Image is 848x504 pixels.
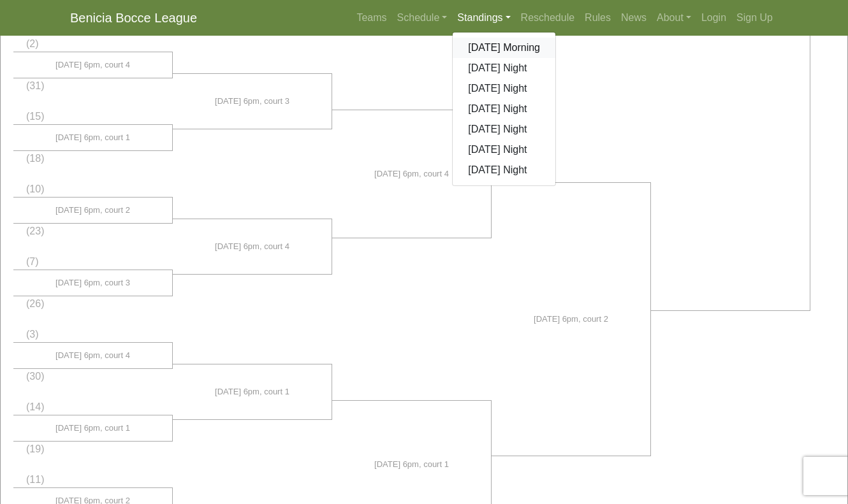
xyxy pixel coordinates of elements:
a: Login [696,5,731,31]
a: Reschedule [516,5,580,31]
span: [DATE] 6pm, court 2 [534,313,608,326]
a: Sign Up [731,5,778,31]
span: [DATE] 6pm, court 1 [374,458,449,471]
span: [DATE] 6pm, court 2 [55,204,130,217]
span: [DATE] 6pm, court 4 [215,240,289,253]
span: [DATE] 6pm, court 1 [215,385,289,398]
span: [DATE] 6pm, court 4 [55,349,130,362]
span: (18) [26,153,44,164]
span: [DATE] 6pm, court 4 [374,168,449,180]
a: Teams [351,5,391,31]
a: Standings [452,5,515,31]
a: About [652,5,696,31]
span: [DATE] 6pm, court 4 [55,59,130,71]
span: (3) [26,329,39,340]
span: (23) [26,226,44,236]
a: News [616,5,652,31]
span: (14) [26,401,44,412]
span: (30) [26,371,44,382]
span: [DATE] 6pm, court 3 [55,277,130,289]
a: [DATE] Morning [453,38,555,58]
span: (15) [26,111,44,122]
span: [DATE] 6pm, court 3 [215,95,289,108]
a: [DATE] Night [453,119,555,140]
span: (26) [26,298,44,309]
div: Standings [452,32,556,186]
span: (19) [26,443,44,454]
a: Benicia Bocce League [70,5,197,31]
a: [DATE] Night [453,140,555,160]
span: [DATE] 6pm, court 1 [55,131,130,144]
a: [DATE] Night [453,58,555,78]
a: Rules [580,5,616,31]
span: (2) [26,38,39,49]
span: (7) [26,256,39,267]
span: (10) [26,184,44,194]
a: [DATE] Night [453,78,555,99]
a: [DATE] Night [453,160,555,180]
a: [DATE] Night [453,99,555,119]
span: (11) [26,474,44,485]
a: Schedule [392,5,453,31]
span: [DATE] 6pm, court 1 [55,422,130,435]
span: (31) [26,80,44,91]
